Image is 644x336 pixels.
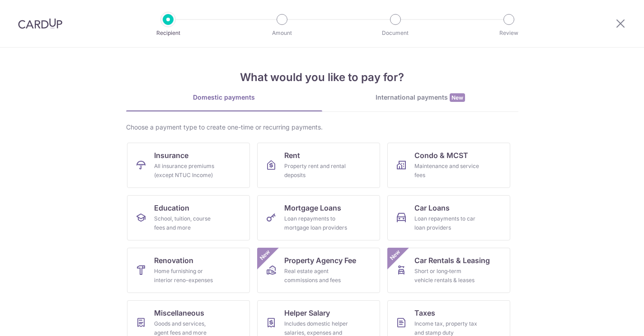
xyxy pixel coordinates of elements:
[414,214,479,232] div: Loan repayments to car loan providers
[126,69,518,86] h4: What would you like to pay for?
[127,195,250,240] a: EducationSchool, tuition, course fees and more
[414,307,435,318] span: Taxes
[257,248,380,293] a: Property Agency FeeReal estate agent commissions and feesNew
[18,18,62,29] img: CardUp
[387,195,510,240] a: Car LoansLoan repayments to car loan providers
[154,267,219,285] div: Home furnishing or interior reno-expenses
[249,29,315,38] p: Amount
[414,162,479,180] div: Maintenance and service fees
[154,214,219,232] div: School, tuition, course fees and more
[154,202,189,213] span: Education
[135,29,202,38] p: Recipient
[475,29,542,38] p: Review
[284,267,349,285] div: Real estate agent commissions and fees
[154,255,193,266] span: Renovation
[322,93,518,102] div: International payments
[284,307,330,318] span: Helper Salary
[362,29,429,38] p: Document
[154,150,188,161] span: Insurance
[127,248,250,293] a: RenovationHome furnishing or interior reno-expenses
[127,143,250,188] a: InsuranceAll insurance premiums (except NTUC Income)
[126,123,518,132] div: Choose a payment type to create one-time or recurring payments.
[257,195,380,240] a: Mortgage LoansLoan repayments to mortgage loan providers
[284,202,341,213] span: Mortgage Loans
[414,267,479,285] div: Short or long‑term vehicle rentals & leases
[257,248,272,263] span: New
[387,248,402,263] span: New
[284,162,349,180] div: Property rent and rental deposits
[284,255,356,266] span: Property Agency Fee
[284,214,349,232] div: Loan repayments to mortgage loan providers
[126,93,322,102] div: Domestic payments
[387,248,510,293] a: Car Rentals & LeasingShort or long‑term vehicle rentals & leasesNew
[257,143,380,188] a: RentProperty rent and rental deposits
[414,255,490,266] span: Car Rentals & Leasing
[414,150,468,161] span: Condo & MCST
[450,93,465,102] span: New
[154,307,204,318] span: Miscellaneous
[414,202,450,213] span: Car Loans
[284,150,300,161] span: Rent
[154,162,219,180] div: All insurance premiums (except NTUC Income)
[387,143,510,188] a: Condo & MCSTMaintenance and service fees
